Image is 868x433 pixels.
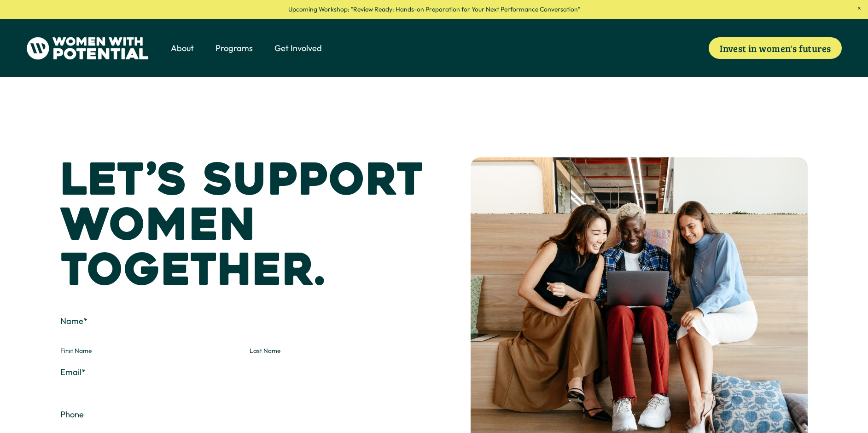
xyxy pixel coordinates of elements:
input: First Name [60,330,242,345]
span: Get Involved [274,42,322,54]
img: Women With Potential [26,37,149,60]
a: Invest in women's futures [709,37,842,59]
legend: Name [60,315,87,327]
span: Last Name [250,346,431,355]
a: folder dropdown [216,41,253,55]
a: folder dropdown [274,41,322,55]
input: Last Name [250,330,431,345]
span: First Name [60,346,242,355]
legend: Phone [60,409,84,421]
label: Email [60,366,431,378]
span: Programs [216,42,253,54]
span: About [171,42,194,54]
a: folder dropdown [171,41,194,55]
h1: Let’s support women together. [60,157,466,293]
